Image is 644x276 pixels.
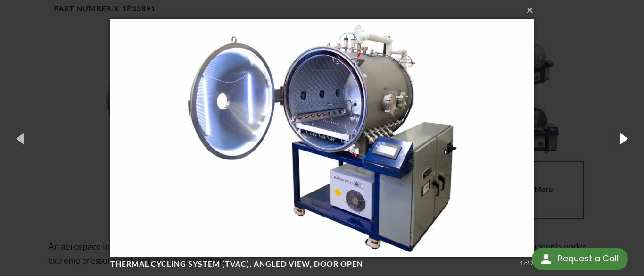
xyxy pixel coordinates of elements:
[538,251,553,267] img: round button
[532,248,628,270] div: Request a Call
[602,112,644,164] button: Next (Right arrow key)
[520,259,534,268] div: 1 of 7
[110,259,517,269] h4: Thermal Cycling System (TVAC), angled view, door open
[558,248,619,269] div: Request a Call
